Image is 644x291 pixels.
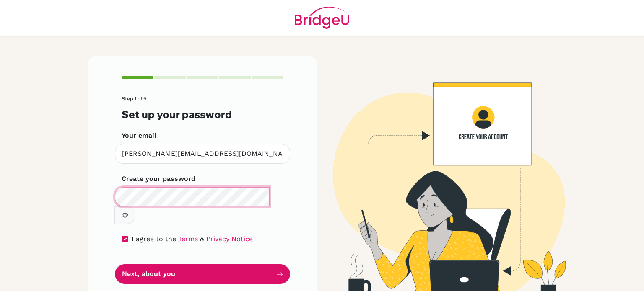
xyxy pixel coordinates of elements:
[115,264,290,284] button: Next, about you
[178,235,198,243] a: Terms
[122,108,283,121] h3: Set up your password
[206,235,253,243] a: Privacy Notice
[122,131,156,141] label: Your email
[115,144,290,164] input: Insert your email*
[132,235,176,243] span: I agree to the
[200,235,204,243] span: &
[122,174,195,184] label: Create your password
[122,95,146,102] span: Step 1 of 5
